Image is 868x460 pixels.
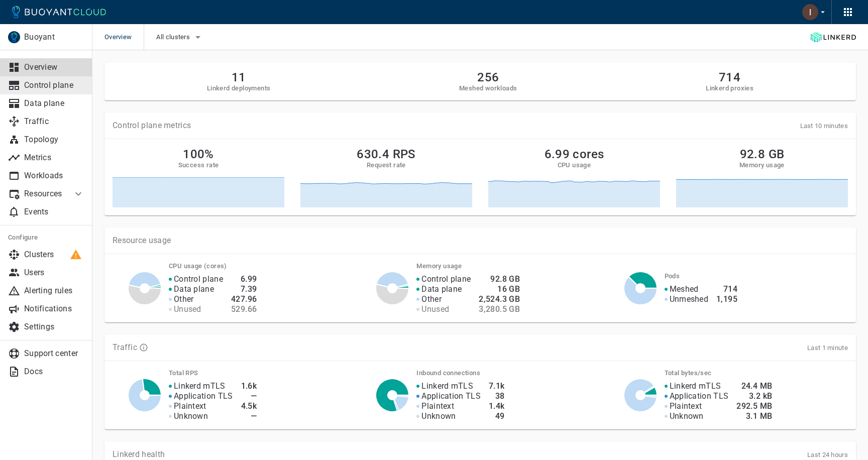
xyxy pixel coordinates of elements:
[800,122,848,130] span: Last 10 minutes
[545,147,604,161] h2: 6.99 cores
[558,161,591,169] h5: CPU usage
[24,62,84,72] p: Overview
[174,381,226,391] p: Linkerd mTLS
[24,117,84,127] p: Traffic
[488,147,660,207] a: 6.99 coresCPU usage
[174,304,201,314] p: Unused
[174,411,208,421] p: Unknown
[676,147,848,207] a: 92.8 GBMemory usage
[459,84,517,92] h5: Meshed workloads
[706,70,753,84] h2: 714
[802,4,818,20] img: Ivan Porta
[479,294,520,304] h4: 2,524.3 GB
[104,24,144,50] span: Overview
[24,32,84,42] p: Buoyant
[716,284,737,294] h4: 714
[178,161,219,169] h5: Success rate
[24,286,84,296] p: Alerting rules
[24,98,84,108] p: Data plane
[736,401,772,411] h4: 292.5 MB
[670,294,708,304] p: Unmeshed
[739,161,785,169] h5: Memory usage
[174,284,214,294] p: Data plane
[489,381,505,391] h4: 7.1k
[156,33,192,41] span: All clusters
[421,304,449,314] p: Unused
[231,284,257,294] h4: 7.39
[489,391,505,401] h4: 38
[241,401,257,411] h4: 4.5k
[357,147,416,161] h2: 630.4 RPS
[24,367,84,377] p: Docs
[24,135,84,145] p: Topology
[113,236,848,246] p: Resource usage
[421,411,456,421] p: Unknown
[231,274,257,284] h4: 6.99
[24,250,84,260] p: Clusters
[24,322,84,332] p: Settings
[24,304,84,314] p: Notifications
[807,344,848,352] span: Last 1 minute
[207,84,271,92] h5: Linkerd deployments
[740,147,785,161] h2: 92.8 GB
[670,411,704,421] p: Unknown
[24,349,84,359] p: Support center
[421,381,473,391] p: Linkerd mTLS
[174,401,206,411] p: Plaintext
[670,381,721,391] p: Linkerd mTLS
[24,268,84,278] p: Users
[174,274,223,284] p: Control plane
[706,84,753,92] h5: Linkerd proxies
[300,147,472,207] a: 630.4 RPSRequest rate
[24,189,64,199] p: Resources
[24,171,84,181] p: Workloads
[113,121,191,131] p: Control plane metrics
[241,411,257,421] h4: —
[24,153,84,163] p: Metrics
[24,207,84,217] p: Events
[421,284,462,294] p: Data plane
[139,343,148,352] svg: TLS data is compiled from traffic seen by Linkerd proxies. RPS and TCP bytes reflect both inbound...
[24,80,84,90] p: Control plane
[8,31,20,43] img: Buoyant
[479,274,520,284] h4: 92.8 GB
[113,147,284,207] a: 100%Success rate
[421,294,442,304] p: Other
[736,381,772,391] h4: 24.4 MB
[113,342,137,353] p: Traffic
[367,161,406,169] h5: Request rate
[421,401,454,411] p: Plaintext
[479,284,520,294] h4: 16 GB
[807,451,848,458] span: Last 24 hours
[670,401,702,411] p: Plaintext
[670,284,699,294] p: Meshed
[156,30,204,45] button: All clusters
[207,70,271,84] h2: 11
[231,294,257,304] h4: 427.96
[174,391,233,401] p: Application TLS
[736,411,772,421] h4: 3.1 MB
[241,381,257,391] h4: 1.6k
[183,147,214,161] h2: 100%
[174,294,194,304] p: Other
[421,274,471,284] p: Control plane
[231,304,257,314] h4: 529.66
[241,391,257,401] h4: —
[459,70,517,84] h2: 256
[113,449,165,459] p: Linkerd health
[716,294,737,304] h4: 1,195
[479,304,520,314] h4: 3,280.5 GB
[736,391,772,401] h4: 3.2 kB
[421,391,481,401] p: Application TLS
[670,391,729,401] p: Application TLS
[489,401,505,411] h4: 1.4k
[489,411,505,421] h4: 49
[8,234,84,242] h5: Configure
